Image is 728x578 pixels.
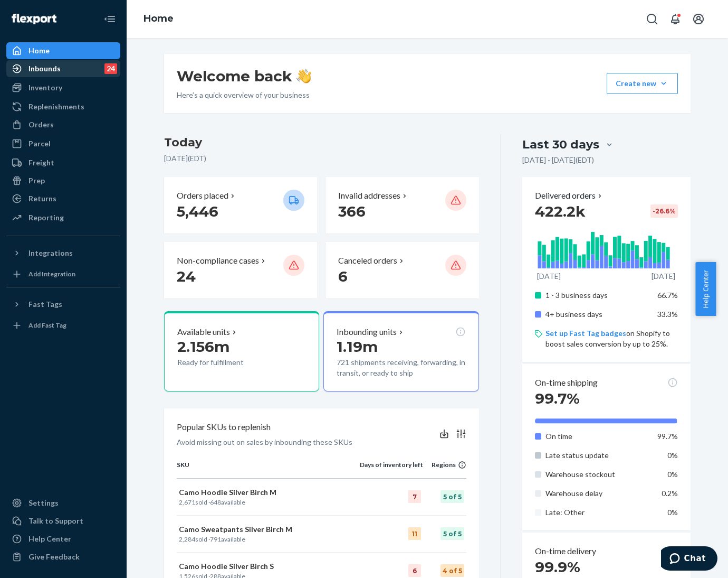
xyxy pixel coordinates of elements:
div: Talk to Support [28,516,83,526]
a: Freight [6,154,120,171]
p: 4+ business days [545,309,649,320]
ol: breadcrumbs [135,4,182,34]
button: Invalid addresses 366 [325,177,478,234]
button: Available units2.156mReady for fulfillment [164,311,319,391]
div: Home [28,45,50,56]
span: 648 [210,498,221,506]
p: Avoid missing out on sales by inbounding these SKUs [177,437,352,448]
button: Integrations [6,245,120,262]
div: Help Center [28,534,71,544]
p: Warehouse delay [545,488,649,499]
button: Close Navigation [99,8,120,30]
p: Ready for fulfillment [177,357,275,368]
div: Inbounds [28,63,61,74]
button: Non-compliance cases 24 [164,242,317,299]
div: Reporting [28,212,64,223]
button: Canceled orders 6 [325,242,478,299]
div: Settings [28,498,59,508]
p: Inbounding units [337,326,397,338]
p: [DATE] [652,271,675,282]
div: 4 of 5 [440,564,464,577]
div: Fast Tags [28,299,62,310]
p: sold · available [179,498,358,507]
p: Late: Other [545,507,649,518]
p: On time [545,431,649,442]
a: Prep [6,172,120,189]
p: Orders placed [177,190,228,202]
span: 99.9% [535,558,580,576]
p: Canceled orders [338,255,397,267]
span: 99.7% [657,432,678,441]
button: Orders placed 5,446 [164,177,317,234]
a: Help Center [6,530,120,547]
a: Add Fast Tag [6,317,120,334]
div: Orders [28,119,54,130]
span: 1.19m [337,338,378,356]
span: 2,284 [179,535,195,543]
a: Replenishments [6,98,120,115]
p: Available units [177,326,230,338]
span: 422.2k [535,202,586,220]
button: Fast Tags [6,296,120,313]
span: 2.156m [177,338,229,356]
iframe: Opens a widget where you can chat to one of our agents [661,546,717,573]
p: [DATE] ( EDT ) [164,153,479,164]
a: Inventory [6,79,120,96]
span: 791 [210,535,221,543]
span: 6 [338,267,348,285]
a: Orders [6,116,120,133]
span: 24 [177,267,196,285]
span: 0% [667,451,678,460]
a: Settings [6,495,120,511]
span: 0% [667,508,678,517]
p: On-time delivery [535,545,596,557]
p: [DATE] - [DATE] ( EDT ) [522,155,594,165]
p: Here’s a quick overview of your business [177,90,311,100]
p: 721 shipments receiving, forwarding, in transit, or ready to ship [337,357,465,378]
a: Parcel [6,135,120,152]
button: Inbounding units1.19m721 shipments receiving, forwarding, in transit, or ready to ship [323,311,478,391]
p: Invalid addresses [338,190,400,202]
span: 0.2% [662,489,678,498]
div: Freight [28,157,54,168]
div: Last 30 days [522,136,599,153]
div: Add Integration [28,269,75,278]
p: Camo Hoodie Silver Birch M [179,487,358,498]
button: Open notifications [665,8,686,30]
p: Camo Hoodie Silver Birch S [179,561,358,572]
p: on Shopify to boost sales conversion by up to 25%. [545,328,678,349]
h1: Welcome back [177,67,311,86]
p: Popular SKUs to replenish [177,421,271,433]
p: Late status update [545,450,649,461]
div: 5 of 5 [440,490,464,503]
button: Open Search Box [641,8,663,30]
span: 5,446 [177,202,218,220]
button: Help Center [695,262,716,316]
a: Returns [6,190,120,207]
span: 366 [338,202,366,220]
div: Add Fast Tag [28,321,66,330]
p: sold · available [179,535,358,544]
a: Reporting [6,209,120,226]
a: Set up Fast Tag badges [545,329,626,338]
a: Add Integration [6,266,120,283]
p: [DATE] [537,271,561,282]
div: Parcel [28,138,51,149]
button: Delivered orders [535,190,604,202]
div: Regions [423,460,466,469]
th: Days of inventory left [360,460,423,478]
h3: Today [164,134,479,151]
p: On-time shipping [535,377,598,389]
p: Warehouse stockout [545,469,649,480]
div: 24 [104,63,117,74]
span: 33.3% [657,310,678,319]
p: Camo Sweatpants Silver Birch M [179,524,358,535]
a: Home [143,13,174,24]
button: Talk to Support [6,512,120,529]
div: -26.6 % [650,204,678,218]
div: Inventory [28,82,62,93]
a: Home [6,42,120,59]
span: 2,671 [179,498,195,506]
